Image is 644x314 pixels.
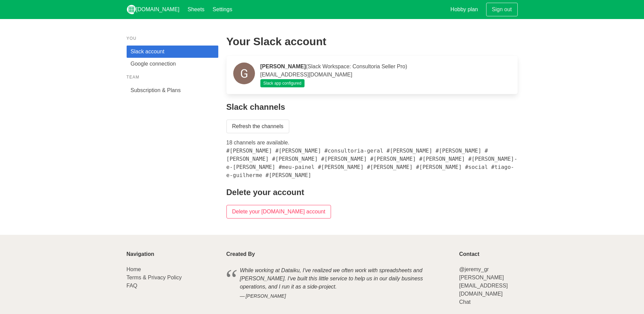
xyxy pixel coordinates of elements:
[127,251,218,257] p: Navigation
[486,3,518,16] a: Sign out
[226,251,451,257] p: Created By
[127,84,218,97] a: Subscription & Plans
[127,275,182,280] a: Terms & Privacy Policy
[127,46,218,58] a: Slack account
[226,188,518,197] h4: Delete your account
[226,102,518,111] h4: Slack channels
[127,35,218,41] p: You
[233,63,255,84] img: 8911502224678_a5ea708894409f519538_512.png
[127,266,141,272] a: Home
[127,283,137,289] a: FAQ
[260,64,306,69] strong: [PERSON_NAME]
[240,293,438,300] cite: [PERSON_NAME]
[127,74,218,80] p: Team
[260,79,305,87] span: Slack app configured
[459,266,489,272] a: @jeremy_gr
[226,35,518,48] h2: Your Slack account
[226,147,517,178] span: #[PERSON_NAME] #[PERSON_NAME] #consultoria-geral #[PERSON_NAME] #[PERSON_NAME] #[PERSON_NAME] #[P...
[127,58,218,70] a: Google connection
[459,299,471,305] a: Chat
[226,265,451,301] blockquote: While working at Dataiku, I've realized we often work with spreadsheets and [PERSON_NAME]. I've b...
[226,205,331,219] input: Delete your [DOMAIN_NAME] account
[459,275,508,297] a: [PERSON_NAME][EMAIL_ADDRESS][DOMAIN_NAME]
[459,251,517,257] p: Contact
[226,120,289,133] a: Refresh the channels
[260,63,511,79] p: (Slack Workspace: Consultoria Seller Pro) [EMAIL_ADDRESS][DOMAIN_NAME]
[127,5,136,14] img: logo_v2_white.png
[226,139,518,179] p: 18 channels are available.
